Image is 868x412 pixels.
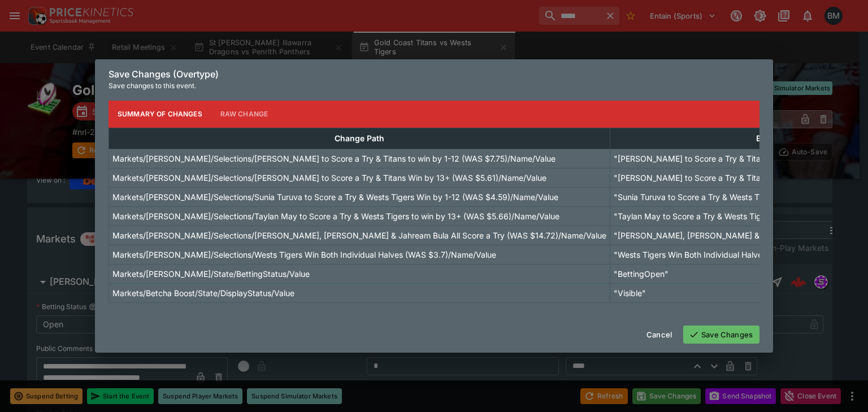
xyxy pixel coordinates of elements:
button: Save Changes [683,326,759,344]
p: Markets/[PERSON_NAME]/Selections/Wests Tigers Win Both Individual Halves (WAS $3.7)/Name/Value [112,249,496,261]
p: Markets/[PERSON_NAME]/Selections/[PERSON_NAME] to Score a Try & Titans Win by 13+ (WAS $5.61)/Nam... [112,172,546,184]
p: Markets/[PERSON_NAME]/Selections/[PERSON_NAME] to Score a Try & Titans to win by 1-12 (WAS $7.75)... [112,153,555,164]
button: Raw Change [211,101,277,128]
th: Change Path [109,128,610,149]
p: Save changes to this event. [108,80,759,92]
h6: Save Changes (Overtype) [108,68,759,80]
p: Markets/Betcha Boost/State/DisplayStatus/Value [112,287,294,299]
p: Markets/[PERSON_NAME]/Selections/Sunia Turuva to Score a Try & Wests Tigers Win by 1-12 (WAS $4.5... [112,191,558,203]
button: Summary of Changes [108,101,211,128]
p: Markets/[PERSON_NAME]/State/BettingStatus/Value [112,268,310,280]
p: Markets/[PERSON_NAME]/Selections/Taylan May to Score a Try & Wests Tigers to win by 13+ (WAS $5.6... [112,210,559,222]
p: Markets/[PERSON_NAME]/Selections/[PERSON_NAME], [PERSON_NAME] & Jahream Bula All Score a Try (WAS... [112,229,606,241]
button: Cancel [640,326,679,344]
